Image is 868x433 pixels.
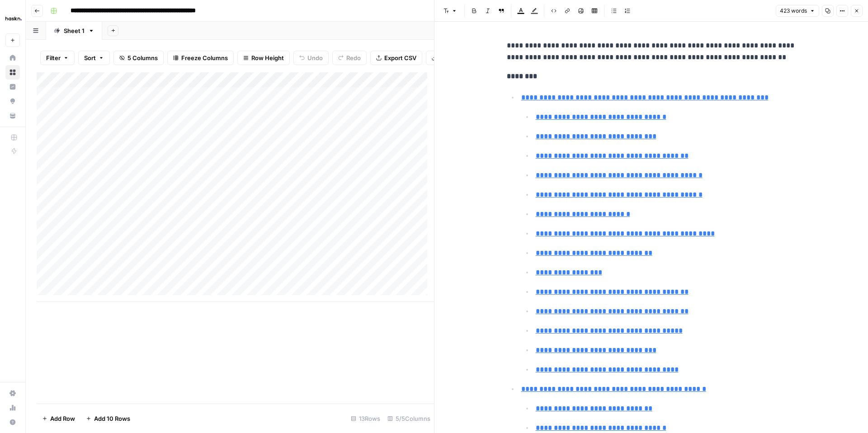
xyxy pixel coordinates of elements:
a: Settings [5,386,20,400]
span: Undo [307,53,323,62]
div: 5/5 Columns [384,411,434,426]
span: Freeze Columns [181,53,228,62]
a: Your Data [5,108,20,123]
button: Undo [293,51,329,65]
a: Insights [5,80,20,94]
div: Sheet 1 [64,26,85,35]
button: Freeze Columns [167,51,234,65]
span: Redo [346,53,361,62]
span: 5 Columns [127,53,158,62]
span: Export CSV [384,53,416,62]
img: Haskn Logo [5,10,22,27]
span: Filter [46,53,61,62]
button: Help + Support [5,415,20,429]
a: Browse [5,65,20,80]
div: 13 Rows [347,411,384,426]
button: Workspace: Haskn [5,7,20,30]
span: Row Height [251,53,284,62]
button: 423 words [776,5,819,17]
a: Sheet 1 [46,22,102,40]
button: Filter [40,51,75,65]
span: Add Row [50,414,75,423]
button: Redo [332,51,367,65]
button: Add 10 Rows [80,411,136,426]
a: Opportunities [5,94,20,108]
button: Add Row [37,411,80,426]
a: Home [5,51,20,65]
button: Export CSV [370,51,422,65]
span: Add 10 Rows [94,414,130,423]
span: 423 words [780,7,807,15]
button: Row Height [237,51,290,65]
span: Sort [84,53,96,62]
button: 5 Columns [113,51,164,65]
button: Sort [78,51,110,65]
a: Usage [5,400,20,415]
